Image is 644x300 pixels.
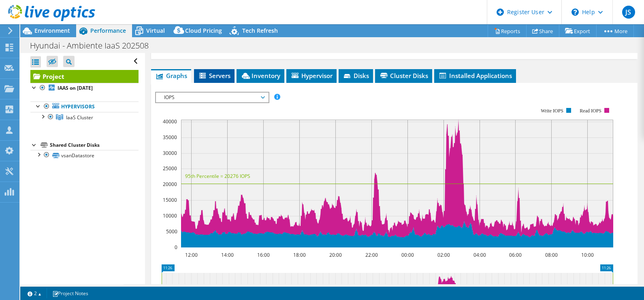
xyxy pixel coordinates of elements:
text: 30000 [163,150,177,156]
text: 0 [175,244,177,251]
text: 16:00 [257,251,270,258]
text: 20000 [163,181,177,188]
span: Environment [34,27,70,34]
span: Performance [90,27,126,34]
text: 12:00 [185,251,198,258]
span: Cluster Disks [379,72,428,80]
span: Installed Applications [438,72,512,80]
text: 15000 [163,196,177,203]
a: Share [526,25,559,37]
a: IAAS on [DATE] [30,83,139,93]
text: 00:00 [401,251,414,258]
a: IaaS Cluster [30,112,139,123]
text: 95th Percentile = 20276 IOPS [185,173,250,180]
text: 04:00 [473,251,486,258]
a: Hypervisors [30,101,139,112]
text: 08:00 [545,251,558,258]
text: 02:00 [437,251,450,258]
a: 2 [22,288,47,298]
span: Disks [343,72,369,80]
text: 5000 [166,228,177,235]
a: More [596,25,634,37]
text: Read IOPS [580,108,601,114]
svg: \n [571,8,579,16]
text: 40000 [163,118,177,125]
span: Virtual [146,27,165,34]
text: 06:00 [509,251,522,258]
text: 18:00 [293,251,306,258]
span: Cloud Pricing [185,27,222,34]
span: Inventory [241,72,280,80]
a: Project [30,70,139,83]
span: IOPS [160,93,264,102]
text: 10000 [163,212,177,219]
span: JS [622,6,635,19]
span: IaaS Cluster [66,114,93,121]
text: 22:00 [365,251,378,258]
span: Tech Refresh [242,27,278,34]
a: Project Notes [47,288,94,298]
a: Reports [488,25,527,37]
text: 25000 [163,165,177,172]
span: Hypervisor [290,72,333,80]
text: 10:00 [581,251,594,258]
a: Export [559,25,597,37]
b: IAAS on [DATE] [58,85,93,91]
div: Shared Cluster Disks [50,140,139,150]
h1: Hyundai - Ambiente IaaS 202508 [26,41,161,50]
text: 20:00 [329,251,342,258]
text: Write IOPS [541,108,563,114]
text: 14:00 [221,251,234,258]
span: Graphs [155,72,187,80]
a: vsanDatastore [30,150,139,161]
span: Servers [198,72,230,80]
text: 35000 [163,134,177,141]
